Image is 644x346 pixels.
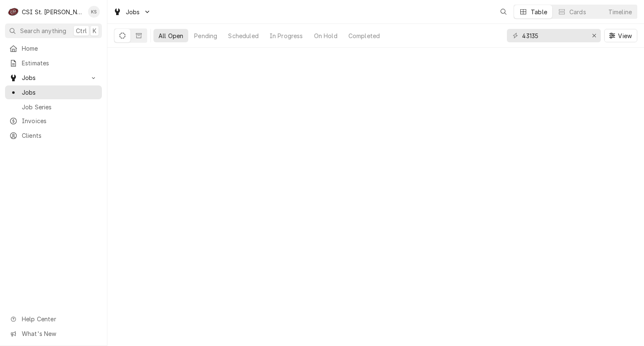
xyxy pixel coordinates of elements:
a: Go to Jobs [5,71,102,85]
span: Ctrl [76,26,87,35]
button: View [604,29,637,42]
button: Erase input [587,29,601,42]
div: Completed [348,31,380,40]
a: Estimates [5,56,102,70]
span: What's New [22,329,97,338]
div: Kris Swearingen's Avatar [88,6,100,18]
a: Invoices [5,114,102,128]
div: CSI St. Louis's Avatar [8,6,19,18]
button: Open search [497,5,510,18]
span: Jobs [22,88,98,97]
div: C [8,6,19,18]
a: Jobs [5,85,102,99]
span: Jobs [126,8,140,16]
div: Cards [569,8,586,16]
div: CSI St. [PERSON_NAME] [22,8,83,16]
div: Table [531,8,547,16]
span: Search anything [20,26,66,35]
div: All Open [158,31,183,40]
a: Go to Help Center [5,312,102,326]
div: On Hold [314,31,338,40]
span: Estimates [22,59,98,67]
span: Job Series [22,103,98,111]
span: K [93,26,96,35]
span: Home [22,44,98,53]
div: Pending [194,31,217,40]
div: In Progress [270,31,303,40]
a: Go to What's New [5,327,102,341]
div: KS [88,6,100,18]
span: Invoices [22,116,98,125]
span: Jobs [22,73,85,82]
button: Search anythingCtrlK [5,23,102,38]
div: Scheduled [228,31,258,40]
span: Help Center [22,315,97,323]
input: Keyword search [522,29,585,42]
span: Clients [22,131,98,140]
a: Clients [5,129,102,142]
a: Go to Jobs [110,5,154,19]
div: Timeline [608,8,632,16]
a: Home [5,41,102,55]
a: Job Series [5,100,102,114]
span: View [616,31,634,40]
